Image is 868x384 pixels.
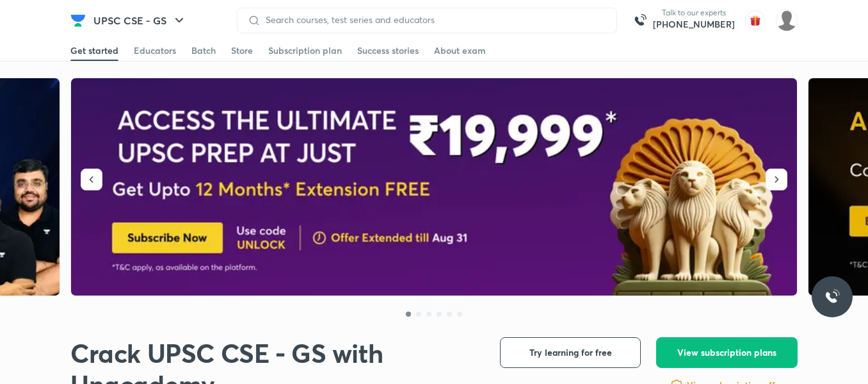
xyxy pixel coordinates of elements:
[357,40,419,61] a: Success stories
[261,15,606,25] input: Search courses, test series and educators
[656,337,798,368] button: View subscription plans
[70,40,118,61] a: Get started
[434,44,486,57] div: About exam
[231,44,253,57] div: Store
[86,8,195,33] button: UPSC CSE - GS
[824,289,840,305] img: ttu
[745,10,766,31] img: avatar
[357,44,419,57] div: Success stories
[134,40,176,61] a: Educators
[231,40,253,61] a: Store
[434,40,486,61] a: About exam
[70,13,86,28] img: Company Logo
[627,8,653,33] img: call-us
[70,44,118,57] div: Get started
[677,346,776,359] span: View subscription plans
[500,337,641,368] button: Try learning for free
[776,10,798,31] img: Yuvraj M
[268,40,342,61] a: Subscription plan
[191,44,216,57] div: Batch
[191,40,216,61] a: Batch
[134,44,176,57] div: Educators
[653,8,735,18] p: Talk to our experts
[653,18,735,31] a: [PHONE_NUMBER]
[268,44,342,57] div: Subscription plan
[529,346,612,359] span: Try learning for free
